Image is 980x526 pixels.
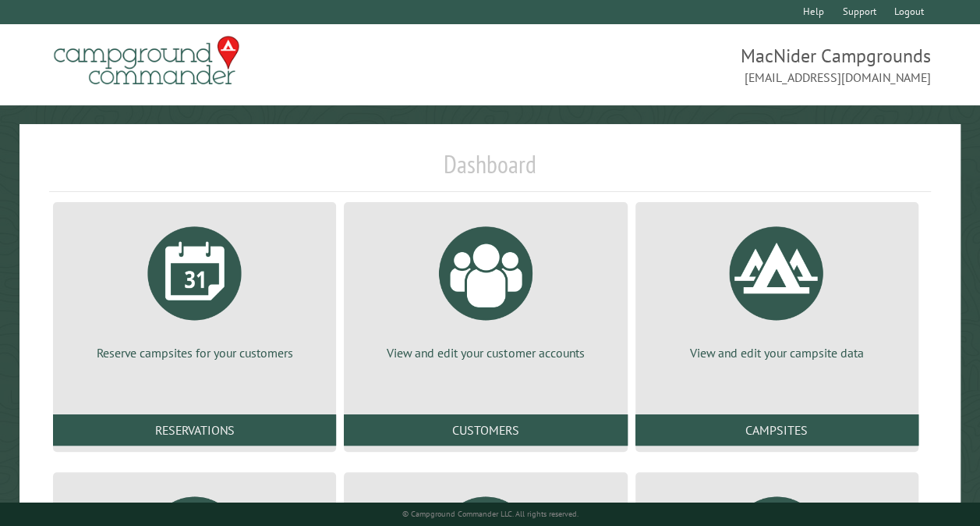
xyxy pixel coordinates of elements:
[402,509,578,519] small: © Campground Commander LLC. All rights reserved.
[72,215,317,361] a: Reserve campsites for your customers
[344,414,627,446] a: Customers
[49,30,244,91] img: Campground Commander
[72,344,317,361] p: Reserve campsites for your customers
[363,344,608,361] p: View and edit your customer accounts
[53,414,336,446] a: Reservations
[49,149,931,192] h1: Dashboard
[635,414,918,446] a: Campsites
[654,215,900,361] a: View and edit your campsite data
[654,344,900,361] p: View and edit your campsite data
[490,43,932,87] span: MacNider Campgrounds [EMAIL_ADDRESS][DOMAIN_NAME]
[363,215,608,361] a: View and edit your customer accounts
